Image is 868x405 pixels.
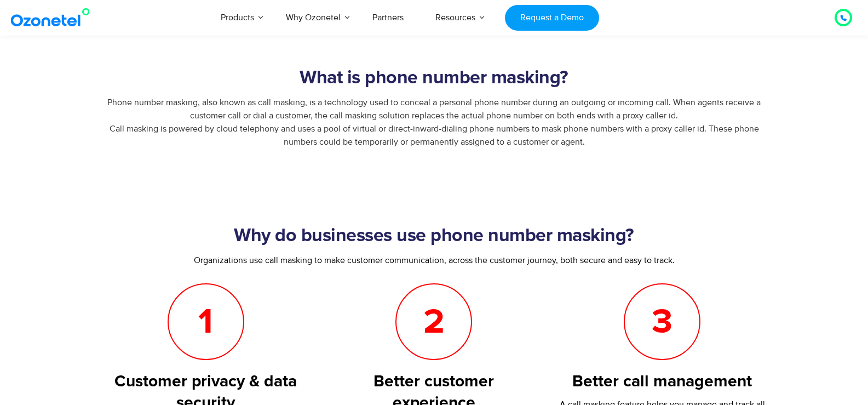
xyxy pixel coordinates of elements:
h5: 2 [396,284,471,359]
h5: 1 [169,284,243,359]
p: Organizations use call masking to make customer communication, across the customer journey, both ... [92,254,777,267]
h3: Better call management [559,371,766,392]
h2: What is phone number masking? [92,67,777,89]
span: Phone number masking, also known as call masking, is a technology used to conceal a personal phon... [107,97,761,147]
h2: Why do businesses use phone number masking? [92,225,777,247]
a: Request a Demo [505,5,599,31]
h5: 3 [625,284,699,359]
